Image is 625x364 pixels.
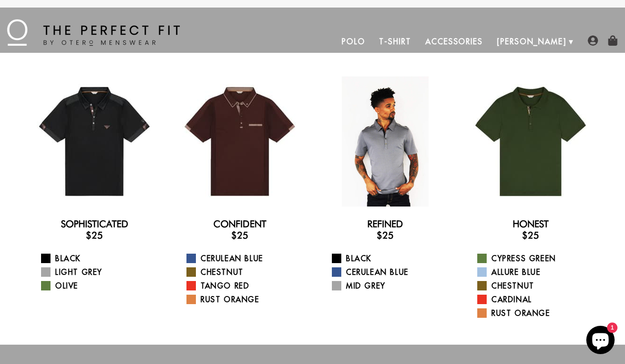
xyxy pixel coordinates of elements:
[41,266,160,278] a: Light Grey
[186,266,305,278] a: Chestnut
[477,294,596,305] a: Cardinal
[186,253,305,264] a: Cerulean Blue
[583,326,617,356] inbox-online-store-chat: Shopify online store chat
[477,253,596,264] a: Cypress Green
[513,218,549,230] a: Honest
[186,294,305,305] a: Rust Orange
[7,19,180,46] img: The Perfect Fit - by Otero Menswear - Logo
[465,230,596,241] h3: $25
[418,30,490,53] a: Accessories
[477,280,596,291] a: Chestnut
[61,218,128,230] a: Sophisticated
[41,253,160,264] a: Black
[372,30,418,53] a: T-Shirt
[175,230,305,241] h3: $25
[320,230,450,241] h3: $25
[332,280,450,291] a: Mid Grey
[490,30,574,53] a: [PERSON_NAME]
[29,230,160,241] h3: $25
[367,218,403,230] a: Refined
[608,35,618,46] img: shopping-bag-icon.png
[477,307,596,319] a: Rust Orange
[186,280,305,291] a: Tango Red
[332,253,450,264] a: Black
[332,266,450,278] a: Cerulean Blue
[213,218,266,230] a: Confident
[588,35,598,46] img: user-account-icon.png
[477,266,596,278] a: Allure Blue
[335,30,372,53] a: Polo
[41,280,160,291] a: Olive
